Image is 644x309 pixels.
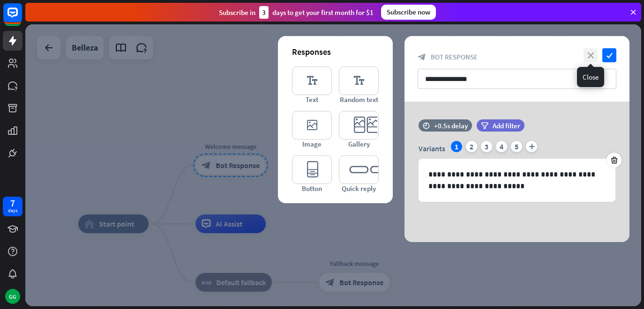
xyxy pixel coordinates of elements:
[3,197,22,216] a: 7 days
[7,4,36,32] button: Open LiveChat chat widget
[219,6,374,19] div: Subscribe in days to get your first month for $1
[423,122,430,129] i: time
[418,53,426,61] i: block_bot_response
[434,121,468,130] div: +0.5s delay
[259,6,269,19] div: 3
[481,141,492,152] div: 3
[526,141,537,152] i: plus
[431,52,478,61] span: Bot Response
[10,199,15,207] div: 7
[481,122,488,129] i: filter
[5,289,20,304] div: GG
[451,141,462,152] div: 1
[493,121,520,130] span: Add filter
[602,48,616,62] i: check
[511,141,522,152] div: 5
[381,5,436,20] div: Subscribe now
[496,141,507,152] div: 4
[584,48,598,62] i: close
[419,144,445,153] span: Variants
[8,207,17,214] div: days
[466,141,477,152] div: 2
